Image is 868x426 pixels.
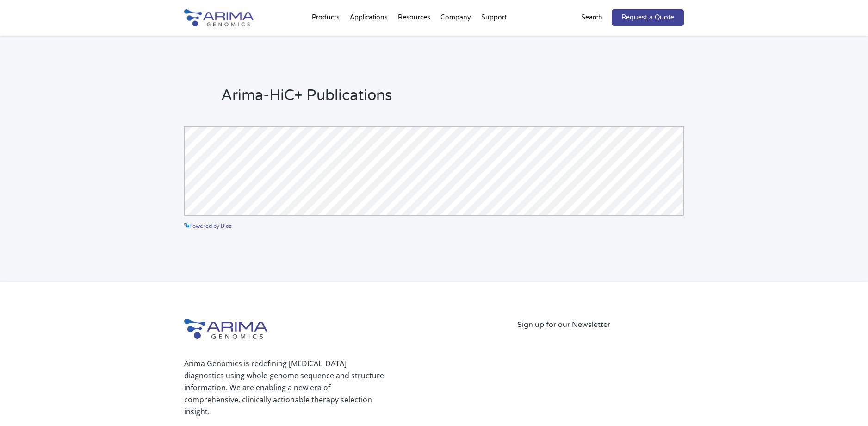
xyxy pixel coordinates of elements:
p: Search [581,12,602,24]
p: Arima Genomics is redefining [MEDICAL_DATA] diagnostics using whole-genome sequence and structure... [184,357,384,418]
img: Arima-Genomics-logo [184,9,254,26]
a: Powered by Bioz [184,222,232,230]
a: See more details on Bioz [620,219,684,231]
img: powered by bioz [184,223,189,228]
p: Sign up for our Newsletter [517,319,684,331]
h2: Arima-HiC+ Publications [221,85,684,113]
img: Arima-Genomics-logo [184,319,267,339]
iframe: Form 0 [517,331,684,401]
a: Request a Quote [612,9,684,26]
